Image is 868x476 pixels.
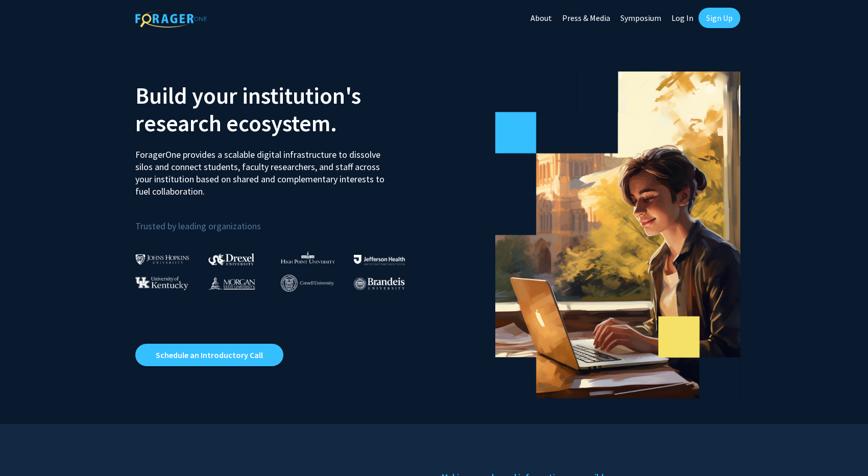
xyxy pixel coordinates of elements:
[698,8,740,28] a: Sign Up
[8,430,43,468] iframe: Chat
[135,276,188,290] img: University of Kentucky
[281,251,335,264] img: High Point University
[354,277,405,290] img: Brandeis University
[135,206,426,234] p: Trusted by leading organizations
[281,275,334,292] img: Cornell University
[208,253,254,265] img: Drexel University
[135,344,283,366] a: Opens in a new tab
[135,141,392,198] p: ForagerOne provides a scalable digital infrastructure to dissolve silos and connect students, fac...
[135,10,207,28] img: ForagerOne Logo
[208,276,255,290] img: Morgan State University
[135,82,426,137] h2: Build your institution's research ecosystem.
[135,254,189,265] img: Johns Hopkins University
[354,255,405,265] img: Thomas Jefferson University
